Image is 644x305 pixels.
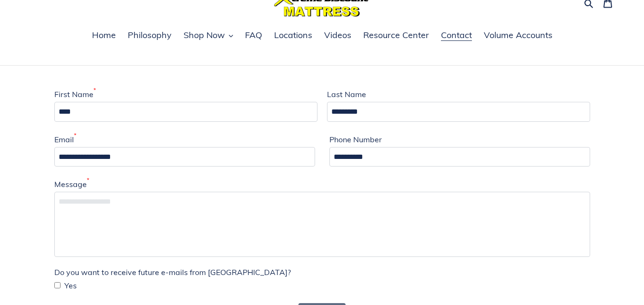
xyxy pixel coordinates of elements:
a: Locations [269,29,317,43]
a: Volume Accounts [479,29,557,43]
span: Yes [64,280,77,291]
span: Volume Accounts [484,30,552,41]
span: Resource Center [363,30,429,41]
input: Yes [54,282,61,288]
a: Resource Center [358,29,434,43]
span: Contact [441,30,472,41]
a: Home [87,29,121,43]
a: Contact [436,29,477,43]
a: FAQ [240,29,267,43]
label: Phone Number [329,134,382,145]
span: Videos [324,30,351,41]
label: First Name [54,89,96,100]
button: Shop Now [179,29,238,43]
span: FAQ [245,30,262,41]
span: Home [92,30,116,41]
span: Philosophy [128,30,172,41]
span: Locations [274,30,312,41]
a: Videos [319,29,356,43]
label: Message [54,178,89,190]
a: Philosophy [123,29,176,43]
label: Last Name [327,89,366,100]
span: Shop Now [184,30,225,41]
label: Do you want to receive future e-mails from [GEOGRAPHIC_DATA]? [54,266,291,278]
label: Email [54,134,76,145]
